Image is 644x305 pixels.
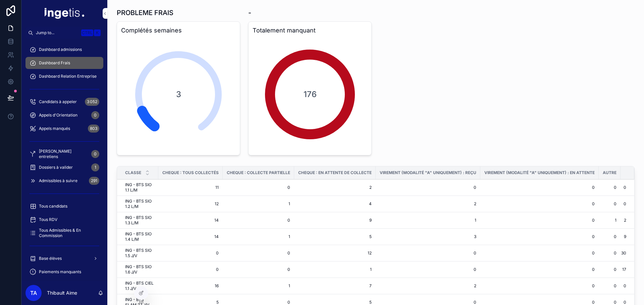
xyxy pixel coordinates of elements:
span: TA [30,289,37,297]
h1: - [248,8,251,17]
div: 1 [91,163,99,171]
div: 803 [88,125,99,133]
td: 0 [599,179,621,196]
div: 0 [91,111,99,119]
h3: Totalement manquant [253,26,367,35]
a: Candidats à appeler3 052 [25,96,103,108]
a: [PERSON_NAME] entretiens0 [25,148,103,160]
td: 1 [376,212,480,229]
td: 0 [599,196,621,212]
span: Appels manqués [39,126,70,131]
td: 0 [480,229,599,245]
td: 1 [223,278,294,294]
span: 176 [287,89,333,100]
p: Thibault Aime [47,290,77,296]
span: Tous Admissibles & En Commission [39,228,97,238]
span: Cheque : tous collectés [162,170,219,175]
td: 0 [158,261,223,278]
td: 0 [158,245,223,261]
span: Autre [603,170,616,175]
td: 0 [376,261,480,278]
td: 9 [294,212,376,229]
td: 14 [158,212,223,229]
td: 4 [294,196,376,212]
td: 0 [599,278,621,294]
td: 12 [294,245,376,261]
td: ING - BTS SIO 1.6 J/V [117,261,158,278]
div: scrollable content [21,39,107,281]
td: 0 [621,278,634,294]
img: App logo [45,8,84,19]
span: Base élèves [39,256,62,261]
span: Virement (modalité "A" uniquement) : en attente [484,170,595,175]
td: 2 [376,278,480,294]
span: Paiements manquants [39,269,81,275]
td: 0 [599,261,621,278]
td: 0 [223,245,294,261]
span: Virement (modalité "A" uniquement) : reçu [380,170,476,175]
a: Appels d'Orientation0 [25,109,103,121]
a: Appels manqués803 [25,123,103,135]
span: Dossiers à valider [39,165,73,170]
a: Dashboard Frais [25,57,103,69]
h1: PROBLEME FRAIS [117,8,173,17]
div: 3 052 [85,98,99,106]
td: 12 [158,196,223,212]
div: 0 [91,150,99,158]
td: 3 [376,229,480,245]
td: 0 [223,261,294,278]
div: 291 [89,177,99,185]
span: Appels d'Orientation [39,112,77,118]
td: 17 [621,261,634,278]
td: 0 [223,179,294,196]
td: ING - BTS SIO 1.1 L/M [117,179,158,196]
td: 5 [294,229,376,245]
td: 14 [158,229,223,245]
td: 9 [621,229,634,245]
span: Ctrl [81,29,93,36]
td: 2 [621,212,634,229]
span: Candidats à appeler [39,99,77,104]
h3: Complétés semaines [121,26,236,35]
td: 1 [294,261,376,278]
td: 0 [480,278,599,294]
td: 0 [599,229,621,245]
span: 3 [156,89,201,100]
td: 2 [376,196,480,212]
span: Tous candidats [39,204,67,209]
span: Cheque : collecte partielle [227,170,290,175]
span: Classe [125,170,141,175]
td: ING - BTS SIO 1.3 L/M [117,212,158,229]
td: 1 [223,196,294,212]
td: 0 [376,179,480,196]
a: Base élèves [25,252,103,264]
td: 11 [158,179,223,196]
td: 0 [621,179,634,196]
td: 0 [599,245,621,261]
td: 1 [223,229,294,245]
span: Jump to... [36,30,78,35]
td: 0 [621,196,634,212]
td: 0 [480,212,599,229]
a: Tous candidats [25,200,103,212]
a: Admissibles à suivre291 [25,175,103,187]
span: [PERSON_NAME] entretiens [39,149,89,159]
td: 0 [480,261,599,278]
a: Dossiers à valider1 [25,161,103,173]
td: 0 [223,212,294,229]
td: 0 [376,245,480,261]
td: 1 [599,212,621,229]
td: 0 [480,179,599,196]
td: ING - BTS SIO 1.5 J/V [117,245,158,261]
td: ING - BTS SIO 1.4 L/M [117,229,158,245]
td: ING - BTS CIEL 1.1 J/V [117,278,158,294]
span: K [95,30,100,35]
td: 0 [480,245,599,261]
td: 7 [294,278,376,294]
span: Cheque : en attente de collecte [298,170,372,175]
span: Dashboard admissions [39,47,82,52]
td: 30 [621,245,634,261]
a: Dashboard Relation Entreprise [25,70,103,82]
td: ING - BTS SIO 1.2 L/M [117,196,158,212]
span: Tous RDV [39,217,57,222]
